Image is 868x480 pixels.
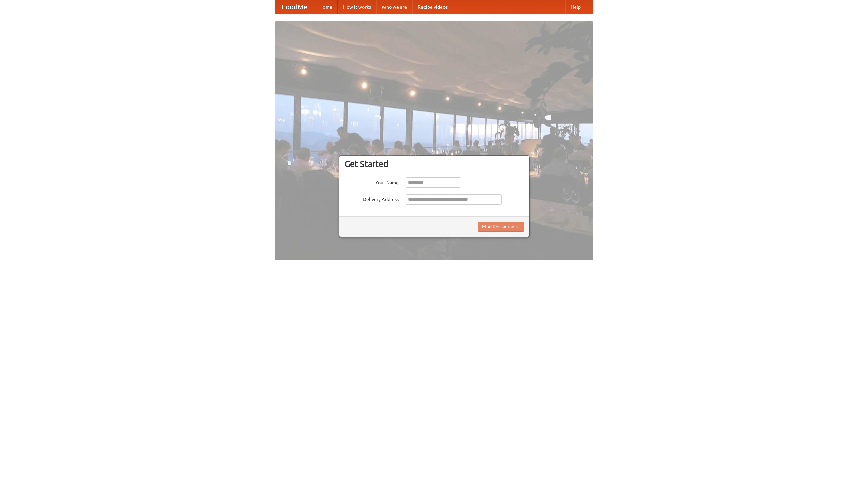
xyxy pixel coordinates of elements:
a: FoodMe [275,0,314,14]
a: Help [565,0,586,14]
button: Find Restaurants! [478,222,524,232]
label: Your Name [344,177,399,186]
a: Home [314,0,338,14]
a: Recipe videos [412,0,453,14]
a: How it works [338,0,376,14]
label: Delivery Address [344,194,399,203]
h3: Get Started [344,159,524,169]
a: Who we are [376,0,412,14]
